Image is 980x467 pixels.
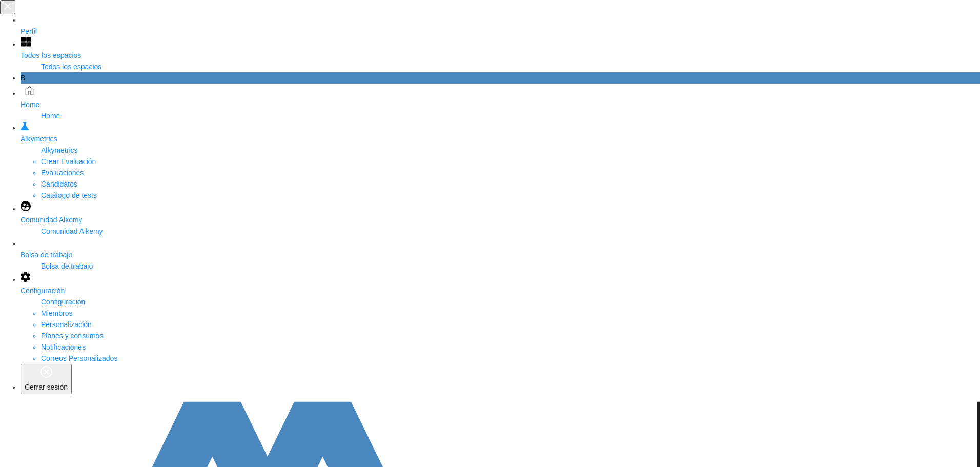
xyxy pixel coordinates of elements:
a: Personalización [41,320,92,329]
span: Comunidad Alkemy [21,216,83,224]
span: Bolsa de trabajo [21,251,72,259]
span: Todos los espacios [41,63,101,71]
a: Catálogo de tests [41,191,97,199]
span: Alkymetrics [21,135,57,143]
span: Home [21,100,39,109]
span: Home [41,112,60,120]
span: Alkymetrics [41,146,78,154]
a: Miembros [41,309,72,317]
a: Candidatos [41,180,77,188]
a: Evaluaciones [41,169,84,177]
span: Bolsa de trabajo [41,262,93,270]
a: Notificaciones [41,343,86,351]
span: Configuración [41,298,85,306]
span: Cerrar sesión [25,383,68,391]
span: Comunidad Alkemy [41,227,103,235]
button: Cerrar sesión [21,364,72,394]
a: Correos Personalizados [41,354,117,362]
a: Crear Evaluación [41,157,96,166]
span: Perfil [21,27,37,35]
a: Perfil [21,14,980,37]
a: Planes y consumos [41,332,103,340]
span: Todos los espacios [21,51,81,59]
span: B [21,74,25,82]
span: Configuración [21,287,65,295]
